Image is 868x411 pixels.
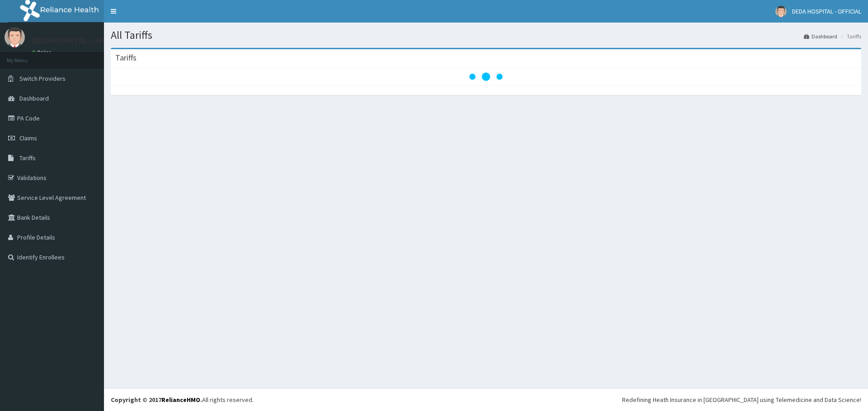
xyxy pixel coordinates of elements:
[468,59,504,95] svg: audio-loading
[19,154,36,162] span: Tariffs
[32,49,53,55] a: Online
[19,74,66,83] span: Switch Providers
[792,7,861,15] span: DEDA HOSPITAL - OFFICIAL
[111,29,861,41] h1: All Tariffs
[622,395,861,404] div: Redefining Heath Insurance in [GEOGRAPHIC_DATA] using Telemedicine and Data Science!
[804,32,837,40] a: Dashboard
[5,27,25,47] img: User Image
[838,32,861,40] li: Tariffs
[775,6,787,17] img: User Image
[104,388,868,411] footer: All rights reserved.
[111,396,202,404] strong: Copyright © 2017 .
[19,94,49,102] span: Dashboard
[161,396,200,404] a: RelianceHMO
[32,37,125,45] p: DEDA HOSPITAL - OFFICIAL
[115,54,137,62] h3: Tariffs
[19,134,37,142] span: Claims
